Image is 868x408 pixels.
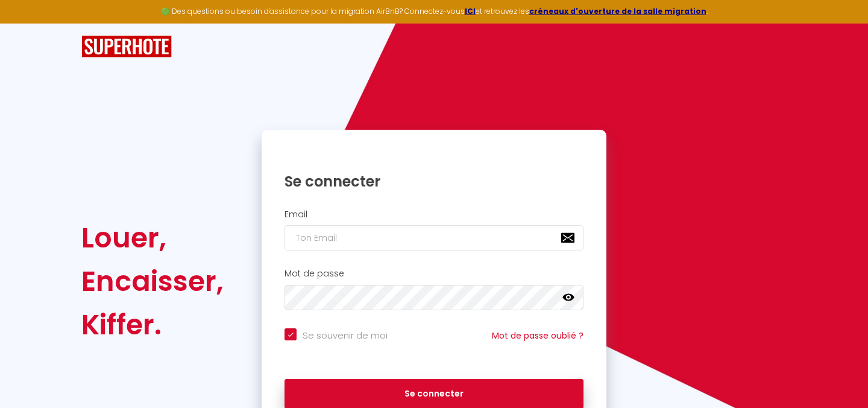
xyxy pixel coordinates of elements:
[81,260,224,303] div: Encaisser,
[81,36,172,58] img: SuperHote logo
[529,6,706,16] a: créneaux d'ouverture de la salle migration
[81,303,224,346] div: Kiffer.
[285,269,583,279] h2: Mot de passe
[285,172,583,191] h1: Se connecter
[285,225,583,250] input: Ton Email
[81,216,224,260] div: Louer,
[465,6,476,16] a: ICI
[492,330,583,342] a: Mot de passe oublié ?
[285,209,583,220] h2: Email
